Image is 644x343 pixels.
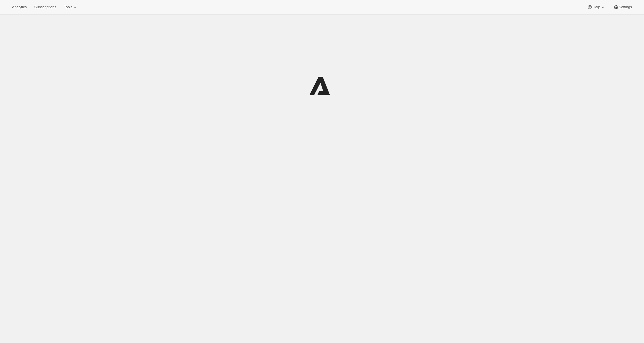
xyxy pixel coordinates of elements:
span: Analytics [12,5,27,9]
button: Analytics [9,3,30,11]
button: Tools [61,3,81,11]
span: Tools [64,5,72,9]
button: Help [584,3,609,11]
button: Settings [610,3,635,11]
button: Subscriptions [31,3,59,11]
span: Help [593,5,600,9]
span: Settings [619,5,632,9]
span: Subscriptions [34,5,56,9]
